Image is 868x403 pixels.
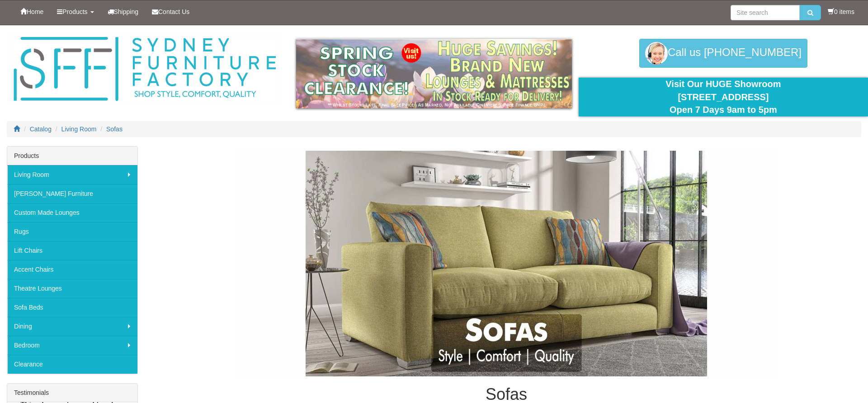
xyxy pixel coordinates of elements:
[7,317,137,336] a: Dining
[7,203,137,222] a: Custom Made Lounges
[9,34,280,104] img: Sydney Furniture Factory
[7,384,137,402] div: Testimonials
[296,39,572,108] img: spring-sale.gif
[235,151,778,376] img: Sofas
[7,222,137,241] a: Rugs
[27,8,43,15] span: Home
[585,78,861,116] div: Visit Our HUGE Showroom [STREET_ADDRESS] Open 7 Days 9am to 5pm
[7,279,137,298] a: Theatre Lounges
[7,184,137,203] a: [PERSON_NAME] Furniture
[14,0,50,23] a: Home
[731,5,800,20] input: Site search
[145,0,196,23] a: Contact Us
[7,260,137,279] a: Accent Chairs
[61,125,97,133] a: Living Room
[101,0,146,23] a: Shipping
[62,8,87,15] span: Products
[828,7,854,16] li: 0 items
[7,298,137,317] a: Sofa Beds
[7,241,137,260] a: Lift Chairs
[7,147,137,165] div: Products
[7,355,137,374] a: Clearance
[106,125,123,133] a: Sofas
[158,8,189,15] span: Contact Us
[30,125,52,133] a: Catalog
[7,336,137,355] a: Bedroom
[50,0,100,23] a: Products
[7,165,137,184] a: Living Room
[114,8,139,15] span: Shipping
